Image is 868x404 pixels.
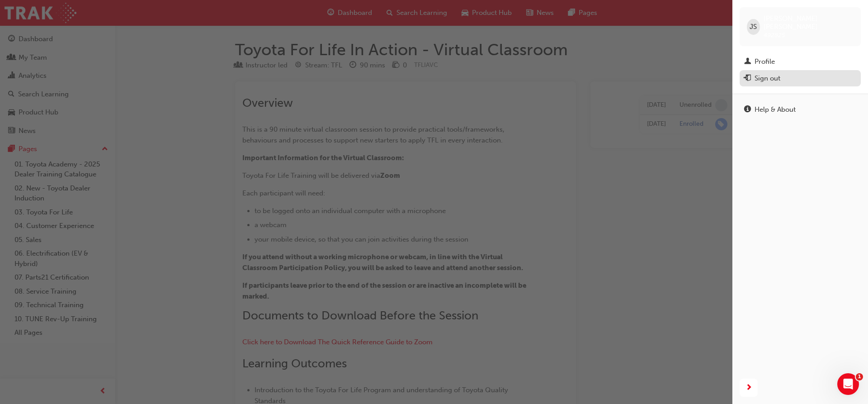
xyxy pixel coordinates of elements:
[740,53,861,70] a: Profile
[837,373,859,395] iframe: Intercom live chat
[755,105,796,115] div: Help & About
[764,31,785,39] span: 492825
[744,58,751,66] span: man-icon
[755,73,780,84] div: Sign out
[744,75,751,83] span: exit-icon
[750,22,757,32] span: JS
[740,70,861,87] button: Sign out
[744,106,751,114] span: info-icon
[755,57,775,67] div: Profile
[745,382,752,394] span: next-icon
[856,373,863,380] span: 1
[764,14,854,31] span: [PERSON_NAME] [PERSON_NAME]
[740,101,861,118] a: Help & About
